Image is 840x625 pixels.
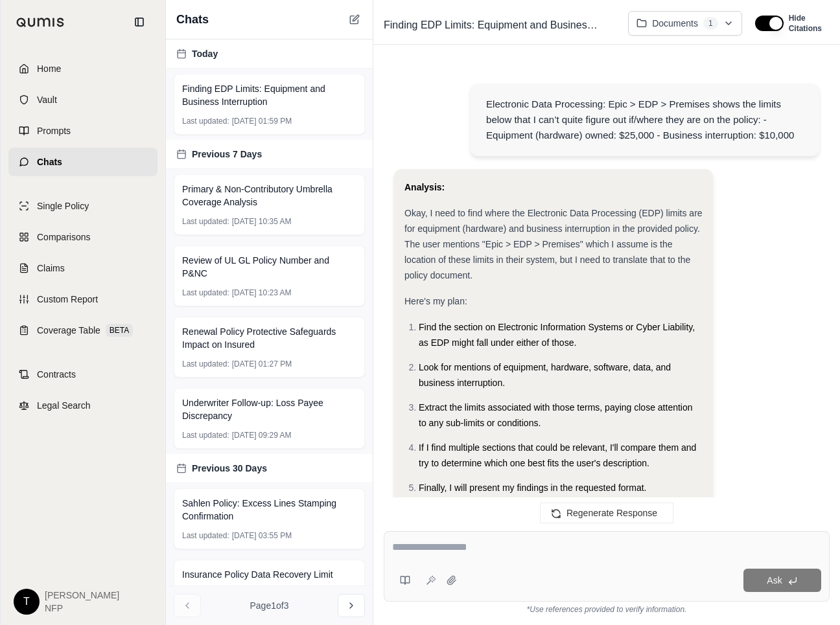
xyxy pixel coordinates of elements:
[37,399,91,412] span: Legal Search
[8,223,157,251] a: Comparisons
[767,575,782,585] span: Ask
[182,216,229,227] span: Last updated:
[8,192,157,220] a: Single Policy
[703,17,718,30] span: 1
[182,82,356,108] span: Finding EDP Limits: Equipment and Business Interruption
[404,182,445,192] strong: Analysis:
[232,216,292,227] span: [DATE] 10:35 AM
[192,148,262,161] span: Previous 7 Days
[232,116,292,126] span: [DATE] 01:59 PM
[379,15,618,36] div: Edit Title
[37,368,76,381] span: Contracts
[8,285,157,313] a: Custom Report
[37,124,71,137] span: Prompts
[182,288,229,298] span: Last updated:
[8,85,157,114] a: Vault
[192,47,218,60] span: Today
[37,62,61,75] span: Home
[176,10,209,28] span: Chats
[8,360,157,389] a: Contracts
[37,293,98,306] span: Custom Report
[192,462,267,475] span: Previous 30 Days
[404,208,703,280] span: Okay, I need to find where the Electronic Data Processing (EDP) limits are for equipment (hardwar...
[37,231,90,244] span: Comparisons
[419,483,646,493] span: Finally, I will present my findings in the requested format.
[182,497,356,523] span: Sahlen Policy: Excess Lines Stamping Confirmation
[232,430,292,440] span: [DATE] 09:29 AM
[182,254,356,280] span: Review of UL GL Policy Number and P&NC
[232,530,292,541] span: [DATE] 03:55 PM
[182,325,356,351] span: Renewal Policy Protective Safeguards Impact on Insured
[743,569,821,592] button: Ask
[789,13,822,34] span: Hide Citations
[16,17,65,27] img: Qumis Logo
[182,530,229,541] span: Last updated:
[8,316,157,345] a: Coverage TableBETA
[37,324,100,337] span: Coverage Table
[8,117,157,145] a: Prompts
[37,93,57,106] span: Vault
[419,322,695,348] span: Find the section on Electronic Information Systems or Cyber Liability, as EDP might fall under ei...
[232,359,292,369] span: [DATE] 01:27 PM
[182,183,356,209] span: Primary & Non-Contributory Umbrella Coverage Analysis
[540,503,673,523] button: Regenerate Response
[419,442,696,468] span: If I find multiple sections that could be relevant, I'll compare them and try to determine which ...
[8,54,157,83] a: Home
[419,402,693,428] span: Extract the limits associated with those terms, paying close attention to any sub-limits or condi...
[250,599,289,612] span: Page 1 of 3
[129,12,150,32] button: Collapse sidebar
[379,15,608,36] span: Finding EDP Limits: Equipment and Business Interruption
[106,324,133,337] span: BETA
[182,359,229,369] span: Last updated:
[347,12,362,27] button: New Chat
[182,568,333,581] span: Insurance Policy Data Recovery Limit
[652,17,698,30] span: Documents
[45,589,119,602] span: [PERSON_NAME]
[8,254,157,282] a: Claims
[419,362,671,388] span: Look for mentions of equipment, hardware, software, data, and business interruption.
[628,11,742,36] button: Documents1
[486,97,804,143] div: Electronic Data Processing: Epic > EDP > Premises shows the limits below that I can’t quite figur...
[232,288,292,298] span: [DATE] 10:23 AM
[45,602,119,615] span: NFP
[37,262,65,275] span: Claims
[8,148,157,176] a: Chats
[37,155,62,168] span: Chats
[404,296,467,306] span: Here's my plan:
[14,589,40,615] div: T
[182,396,356,422] span: Underwriter Follow-up: Loss Payee Discrepancy
[37,199,89,212] span: Single Policy
[182,430,229,440] span: Last updated:
[566,508,657,518] span: Regenerate Response
[384,602,830,615] div: *Use references provided to verify information.
[182,116,229,126] span: Last updated:
[8,391,157,420] a: Legal Search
